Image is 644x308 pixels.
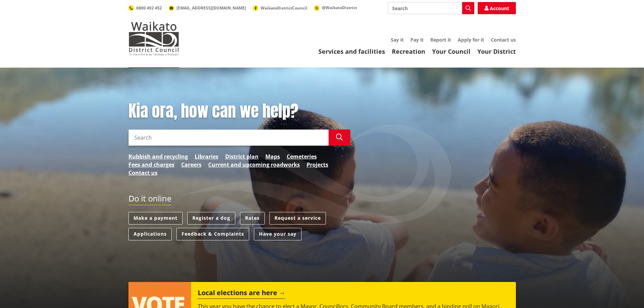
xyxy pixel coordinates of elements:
[318,47,385,55] a: Services and facilities
[458,37,484,43] a: Apply for it
[181,161,201,169] a: Careers
[128,161,174,169] a: Fees and charges
[136,5,162,11] span: 0800 492 452
[307,161,328,169] a: Projects
[410,37,424,43] a: Pay it
[128,228,172,240] a: Applications
[128,101,350,121] h1: Kia ora, how can we help?
[392,47,425,55] a: Recreation
[195,152,218,161] a: Libraries
[176,228,249,240] a: Feedback & Complaints
[391,37,404,43] a: Say it
[322,5,357,10] span: @WaikatoDistrict
[128,212,183,224] a: Make a payment
[432,47,471,55] a: Your Council
[198,289,285,299] h2: Local elections are here
[254,228,302,240] a: Have your say
[169,5,246,11] a: [EMAIL_ADDRESS][DOMAIN_NAME]
[128,152,188,161] a: Rubbish and recycling
[261,5,307,11] span: WaikatoDistrictCouncil
[225,152,259,161] a: District plan
[269,212,326,224] a: Request a service
[128,22,179,55] img: Waikato District Council - Te Kaunihera aa Takiwaa o Waikato
[265,152,280,161] a: Maps
[477,47,516,55] a: Your District
[253,5,307,11] a: WaikatoDistrictCouncil
[478,2,516,14] a: Account
[187,212,235,224] a: Register a dog
[128,5,162,11] a: 0800 492 452
[128,129,329,146] input: Search input
[491,37,516,43] a: Contact us
[128,169,158,177] a: Contact us
[430,37,451,43] a: Report it
[240,212,265,224] a: Rates
[176,5,246,11] span: [EMAIL_ADDRESS][DOMAIN_NAME]
[128,194,171,206] h2: Do it online
[388,2,474,14] input: Search input
[208,161,300,169] a: Current and upcoming roadworks
[287,152,317,161] a: Cemeteries
[314,5,357,10] a: @WaikatoDistrict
